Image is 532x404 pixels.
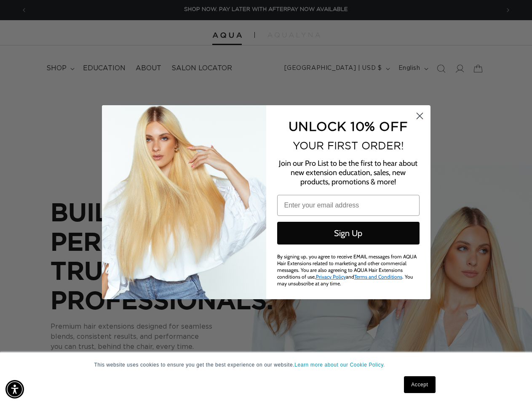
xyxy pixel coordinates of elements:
[354,274,402,280] a: Terms and Conditions
[412,109,427,123] button: Close dialog
[102,105,266,299] img: daab8b0d-f573-4e8c-a4d0-05ad8d765127.png
[404,376,435,393] a: Accept
[277,222,420,245] button: Sign Up
[279,159,417,186] span: Join our Pro List to be the first to hear about new extension education, sales, new products, pro...
[294,362,385,368] a: Learn more about our Cookie Policy.
[316,274,346,280] a: Privacy Policy
[490,364,532,404] iframe: Chat Widget
[277,253,417,287] span: By signing up, you agree to receive EMAIL messages from AQUA Hair Extensions related to marketing...
[289,119,408,133] span: UNLOCK 10% OFF
[94,361,438,369] p: This website uses cookies to ensure you get the best experience on our website.
[277,195,420,216] input: Enter your email address
[293,140,404,151] span: YOUR FIRST ORDER!
[5,380,24,399] div: Accessibility Menu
